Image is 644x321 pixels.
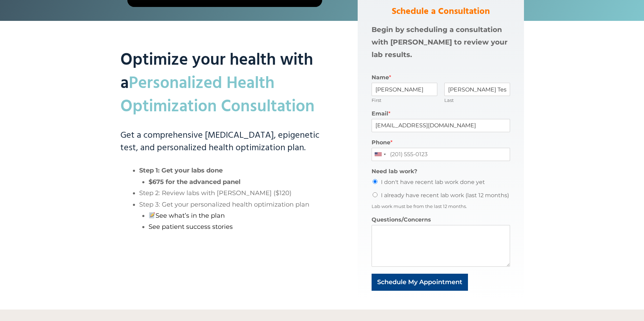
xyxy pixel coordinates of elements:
div: Lab work must be from the last 12 months. [372,203,510,209]
label: I already have recent lab work (last 12 months) [381,192,509,199]
div: United States: +1 [372,148,388,161]
strong: Schedule a Consultation [392,5,490,19]
strong: Begin by scheduling a consultation with [PERSON_NAME] to review your lab results. [372,25,508,59]
label: First [372,97,437,103]
input: (201) 555-0123 [372,148,510,161]
label: Name [372,74,510,81]
label: Email [372,110,510,118]
a: See what’s in the plan [149,212,225,219]
img: 📝 [149,212,155,218]
button: Schedule My Appointment [372,274,468,291]
mark: Personalized Health Optimization Consultation [120,70,315,120]
strong: $675 for the advanced panel [149,178,240,186]
li: Step 2: Review labs with [PERSON_NAME] ($120) [139,187,330,199]
label: Questions/Concerns [372,216,510,224]
a: See patient success stories [149,223,233,231]
label: I don't have recent lab work done yet [381,179,485,185]
label: Last [444,97,510,103]
label: Need lab work? [372,168,510,175]
li: Step 3: Get your personalized health optimization plan [139,199,330,233]
strong: Step 1: Get your labs done [139,167,223,174]
h3: Get a comprehensive [MEDICAL_DATA], epigenetic test, and personalized health optimization plan. [120,129,330,155]
label: Phone [372,139,510,146]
